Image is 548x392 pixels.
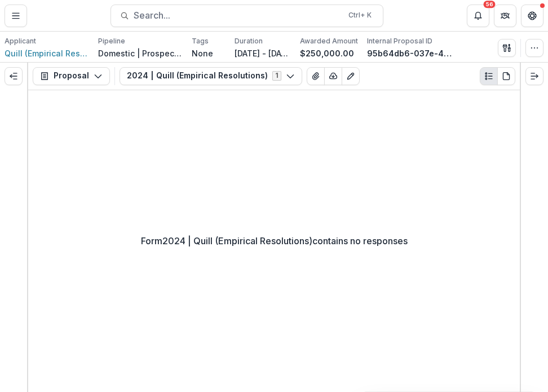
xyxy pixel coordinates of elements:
p: Duration [235,36,263,46]
button: Expand right [525,67,543,85]
p: Form 2024 | Quill (Empirical Resolutions) contains no responses [141,234,408,248]
p: Awarded Amount [300,36,358,46]
p: None [192,47,213,59]
p: Internal Proposal ID [367,36,432,46]
a: Quill (Empirical Resolutions, Inc). [5,47,89,59]
p: Pipeline [98,36,125,46]
button: PDF view [497,67,515,85]
p: [DATE] - [DATE] [235,47,291,59]
button: 2024 | Quill (Empirical Resolutions)1 [120,67,302,85]
button: Plaintext view [480,67,498,85]
button: Get Help [521,5,543,27]
button: View Attached Files [307,67,325,85]
button: Edit as form [342,67,360,85]
div: 56 [484,1,496,8]
button: Toggle Menu [5,5,27,27]
button: Notifications [467,5,489,27]
span: Search... [134,10,342,21]
button: Expand left [5,67,23,85]
p: $250,000.00 [300,47,354,59]
p: Tags [192,36,209,46]
p: Applicant [5,36,36,46]
p: 95b64db6-037e-4b99-ab47-2f7bedf948fc [367,47,452,59]
button: Partners [494,5,516,27]
div: Ctrl + K [346,9,374,21]
p: Domestic | Prospects Pipeline [98,47,183,59]
button: Proposal [33,67,110,85]
button: Search... [111,5,383,27]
